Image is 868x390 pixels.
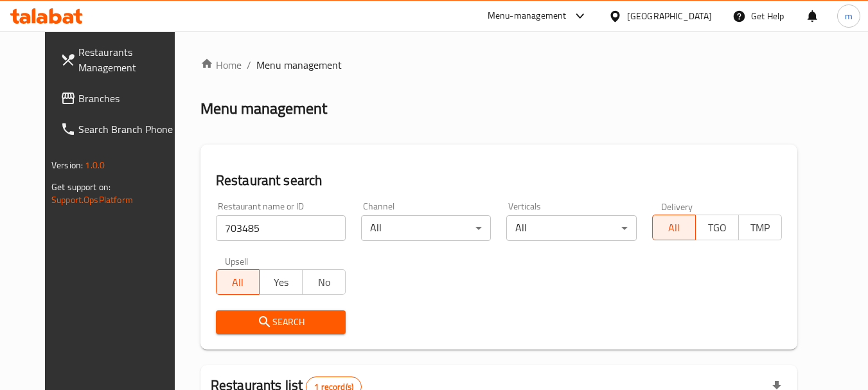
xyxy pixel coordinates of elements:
[247,57,251,73] li: /
[361,215,491,241] div: All
[50,114,190,145] a: Search Branch Phone
[50,37,190,83] a: Restaurants Management
[627,9,712,23] div: [GEOGRAPHIC_DATA]
[738,215,782,240] button: TMP
[744,218,777,237] span: TMP
[226,314,335,330] span: Search
[222,273,254,292] span: All
[216,215,346,241] input: Search for restaurant name or ID..
[216,269,260,295] button: All
[302,269,346,295] button: No
[51,191,133,208] a: Support.OpsPlatform
[78,121,180,137] span: Search Branch Phone
[658,218,691,237] span: All
[216,310,346,334] button: Search
[200,98,327,119] h2: Menu management
[50,83,190,114] a: Branches
[216,171,782,190] h2: Restaurant search
[85,157,105,173] span: 1.0.0
[78,91,180,106] span: Branches
[506,215,636,241] div: All
[256,57,342,73] span: Menu management
[200,57,797,73] nav: breadcrumb
[200,57,242,73] a: Home
[259,269,303,295] button: Yes
[78,44,180,75] span: Restaurants Management
[51,157,83,173] span: Version:
[308,273,341,292] span: No
[845,9,853,23] span: m
[701,218,734,237] span: TGO
[695,215,739,240] button: TGO
[652,215,696,240] button: All
[265,273,297,292] span: Yes
[661,202,693,211] label: Delivery
[488,8,567,24] div: Menu-management
[225,256,249,265] label: Upsell
[51,179,111,195] span: Get support on:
